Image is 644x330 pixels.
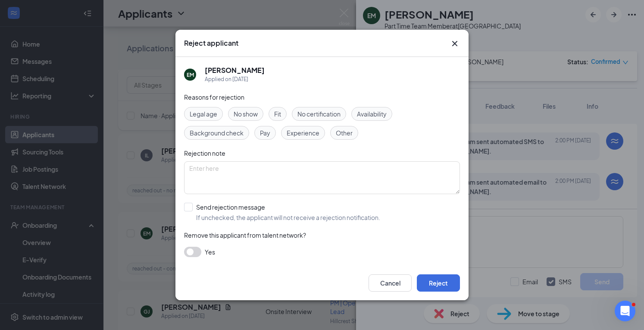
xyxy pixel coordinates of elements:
[205,75,265,84] div: Applied on [DATE]
[184,231,306,239] span: Remove this applicant from talent network?
[357,109,387,119] span: Availability
[234,109,258,119] span: No show
[297,109,341,119] span: No certification
[205,247,215,257] span: Yes
[369,274,412,292] button: Cancel
[417,274,460,292] button: Reject
[190,128,244,138] span: Background check
[287,128,319,138] span: Experience
[336,128,353,138] span: Other
[615,301,635,321] iframe: Intercom live chat
[260,128,270,138] span: Pay
[274,109,281,119] span: Fit
[184,38,238,48] h3: Reject applicant
[450,38,460,49] button: Close
[184,149,225,157] span: Rejection note
[187,71,194,79] div: EM
[450,38,460,49] svg: Cross
[184,93,244,101] span: Reasons for rejection
[205,66,265,75] h5: [PERSON_NAME]
[190,109,217,119] span: Legal age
